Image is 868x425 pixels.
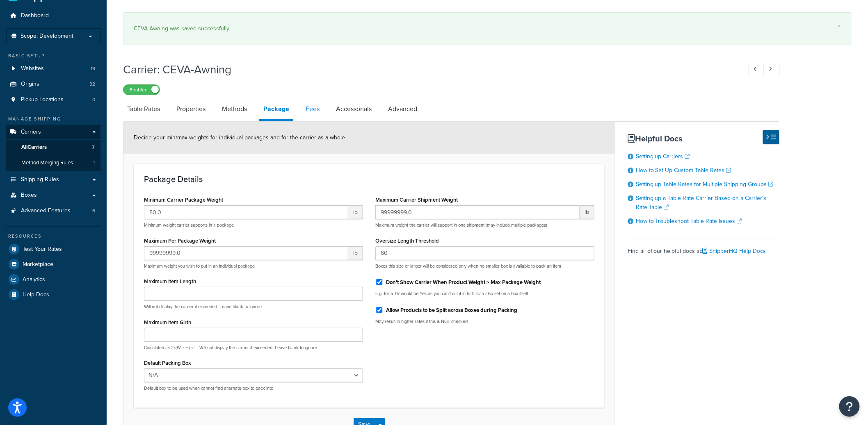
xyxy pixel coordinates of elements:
span: 0 [92,96,95,103]
a: Websites19 [6,61,101,76]
a: How to Set Up Custom Table Rates [636,166,731,175]
li: Carriers [6,125,101,171]
a: Table Rates [123,99,164,119]
a: Boxes [6,188,101,203]
a: Setting up a Table Rate Carrier Based on a Carrier's Rate Table [636,194,767,211]
a: Marketplace [6,257,101,272]
li: Websites [6,61,101,76]
a: Advanced Features6 [6,203,101,218]
li: Pickup Locations [6,92,101,107]
li: Advanced Features [6,203,101,218]
a: Carriers [6,125,101,140]
span: Shipping Rules [21,176,59,183]
label: Minimum Carrier Package Weight [144,197,223,203]
h3: Helpful Docs [628,134,779,143]
a: AllCarriers7 [6,140,101,155]
button: Hide Help Docs [763,130,779,144]
span: Dashboard [21,12,49,19]
span: All Carriers [21,144,47,151]
label: Allow Products to be Split across Boxes during Packing [386,307,517,314]
p: Calculated as 2x(W + H) + L. Will not display the carrier if exceeded. Leave blank to ignore [144,345,363,351]
p: Minimum weight carrier supports in a package [144,222,363,228]
a: Methods [218,99,251,119]
p: Will not display the carrier if exceeded. Leave blank to ignore [144,304,363,310]
div: Find all of our helpful docs at: [628,239,779,257]
span: Decide your min/max weights for individual packages and for the carrier as a whole [134,133,345,142]
span: 1 [93,159,95,166]
label: Maximum Per Package Weight [144,238,216,244]
span: lb [348,246,363,260]
a: Test Your Rates [6,242,101,257]
span: Marketplace [23,261,53,268]
span: 32 [89,81,95,88]
label: Maximum Item Girth [144,319,191,325]
p: Maximum weight the carrier will support in one shipment (may include multiple packages) [375,222,594,228]
h3: Package Details [144,175,594,184]
p: E.g. for a TV would be Yes as you can't cut it in half. Can also set on a box itself [375,291,594,297]
span: Method Merging Rules [21,159,73,166]
li: Method Merging Rules [6,155,101,170]
label: Maximum Carrier Shipment Weight [375,197,458,203]
a: Advanced [384,99,421,119]
a: Setting up Table Rates for Multiple Shipping Groups [636,180,774,189]
label: Maximum Item Length [144,278,196,284]
span: Carriers [21,129,41,136]
label: Default Packing Box [144,360,191,366]
label: Enabled [123,85,160,95]
a: Shipping Rules [6,172,101,187]
span: lb [348,205,363,219]
a: ShipperHQ Help Docs [703,247,766,255]
a: Setting up Carriers [636,152,690,161]
a: Origins32 [6,77,101,92]
h1: Carrier: CEVA-Awning [123,61,733,77]
span: Pickup Locations [21,96,64,103]
span: 7 [92,144,95,151]
a: Previous Record [749,63,765,76]
p: Maximum weight you wish to put in an individual package [144,263,363,269]
p: May result in higher rates if this is NOT checked [375,318,594,325]
a: Dashboard [6,8,101,23]
span: Boxes [21,192,37,199]
a: How to Troubleshoot Table Rate Issues [636,217,742,225]
a: Pickup Locations0 [6,92,101,107]
span: Analytics [23,276,45,283]
span: Websites [21,65,44,72]
span: lb [580,205,594,219]
p: Boxes this size or larger will be considered only when no smaller box is available to pack an item [375,263,594,269]
span: Scope: Development [21,33,73,40]
a: Properties [172,99,210,119]
a: Accessorials [332,99,376,119]
span: 19 [91,65,95,72]
label: Don't Show Carrier When Product Weight > Max Package Weight [386,279,541,286]
span: 6 [92,207,95,214]
div: Basic Setup [6,52,101,59]
span: Help Docs [23,291,49,298]
a: Method Merging Rules1 [6,155,101,170]
a: Package [259,99,293,121]
li: Origins [6,77,101,92]
span: Advanced Features [21,207,71,214]
a: Analytics [6,272,101,287]
span: Origins [21,81,39,88]
div: Resources [6,233,101,240]
a: Fees [302,99,324,119]
button: Open Resource Center [839,396,860,417]
a: Help Docs [6,287,101,302]
a: × [838,23,841,30]
span: Test Your Rates [23,246,62,253]
p: Default box to be used when cannot find alternate box to pack into [144,385,363,391]
a: Next Record [764,63,780,76]
label: Oversize Length Threshold [375,238,439,244]
div: Manage Shipping [6,116,101,123]
div: CEVA-Awning was saved successfully [134,23,841,34]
